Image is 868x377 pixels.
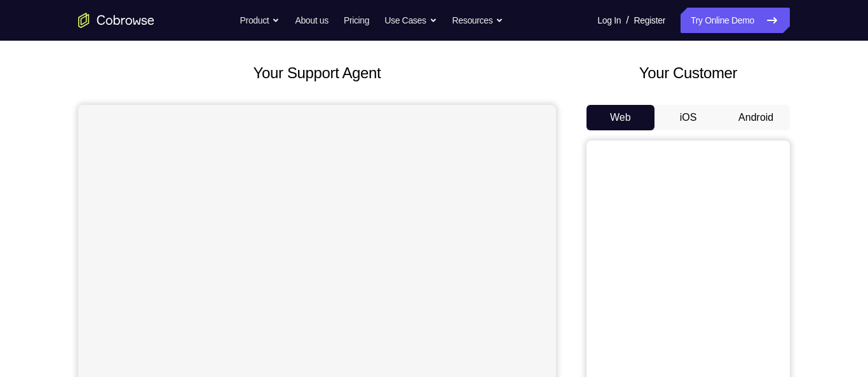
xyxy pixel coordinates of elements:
a: Go to the home page [78,13,154,28]
a: Register [634,8,665,33]
button: Android [722,105,790,130]
h2: Your Support Agent [78,62,556,85]
button: Web [587,105,654,130]
span: / [626,13,628,28]
button: Resources [452,8,504,33]
h2: Your Customer [587,62,790,85]
a: About us [295,8,328,33]
button: Product [240,8,280,33]
a: Log In [597,8,621,33]
button: Use Cases [384,8,437,33]
a: Try Online Demo [681,8,790,33]
button: iOS [654,105,722,130]
a: Pricing [344,8,369,33]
